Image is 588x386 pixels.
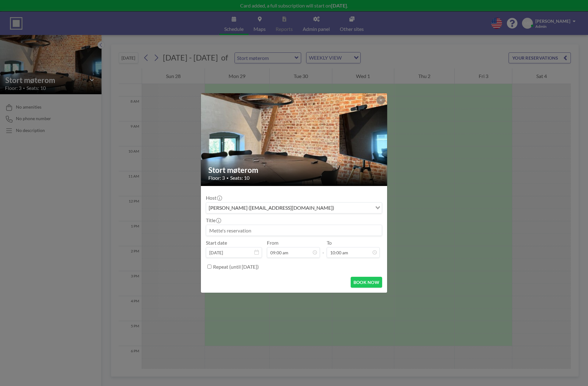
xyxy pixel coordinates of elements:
label: Title [206,217,220,223]
label: Start date [206,240,227,246]
div: Search for option [206,203,382,213]
span: Floor: 3 [208,175,225,181]
h2: Stort møterom [208,165,380,175]
span: Seats: 10 [230,175,249,181]
span: • [226,176,229,180]
label: To [327,240,332,246]
img: 537.jpg [201,15,388,265]
label: From [267,240,278,246]
label: Repeat (until [DATE]) [213,264,259,270]
input: Mette's reservation [206,225,382,236]
input: Search for option [336,204,372,212]
span: - [322,242,324,256]
label: Host [206,195,221,201]
button: BOOK NOW [351,277,382,288]
span: [PERSON_NAME] ([EMAIL_ADDRESS][DOMAIN_NAME]) [207,204,335,212]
